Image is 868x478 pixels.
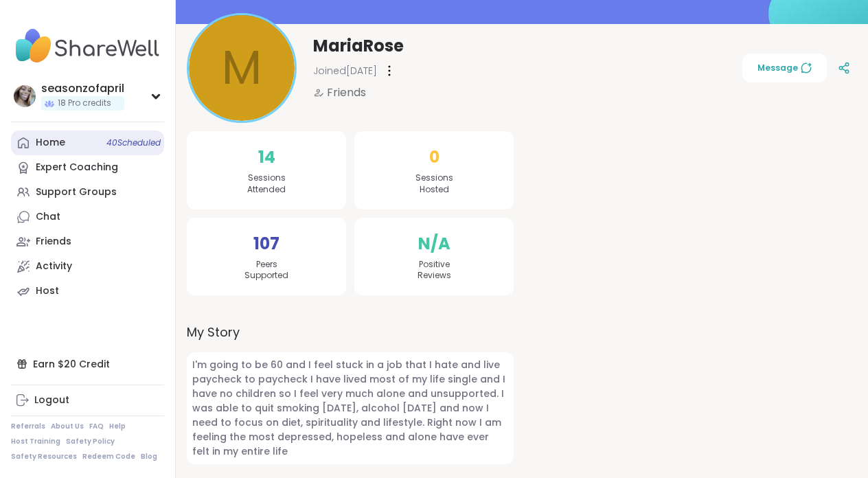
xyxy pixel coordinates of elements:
[11,130,164,155] a: Home40Scheduled
[36,284,59,298] div: Host
[11,452,77,462] a: Safety Resources
[58,98,111,109] span: 18 Pro credits
[253,231,279,256] span: 107
[109,422,126,431] a: Help
[141,452,157,462] a: Blog
[89,422,104,431] a: FAQ
[187,323,514,341] label: My Story
[11,205,164,229] a: Chat
[11,437,60,446] a: Host Training
[36,136,65,150] div: Home
[36,260,72,273] div: Activity
[14,85,36,107] img: seasonzofapril
[36,185,117,199] div: Support Groups
[106,137,161,148] span: 40 Scheduled
[34,394,69,407] div: Logout
[11,352,164,376] div: Earn $20 Credit
[247,172,286,196] span: Sessions Attended
[11,388,164,413] a: Logout
[313,35,404,57] span: MariaRose
[244,259,288,282] span: Peers Supported
[11,155,164,180] a: Expert Coaching
[415,172,453,196] span: Sessions Hosted
[11,422,45,431] a: Referrals
[11,279,164,304] a: Host
[11,180,164,205] a: Support Groups
[757,62,812,74] span: Message
[313,64,377,78] span: Joined [DATE]
[66,437,115,446] a: Safety Policy
[11,229,164,254] a: Friends
[36,161,118,174] div: Expert Coaching
[418,231,450,256] span: N/A
[41,81,124,96] div: seasonzofapril
[36,235,71,249] div: Friends
[187,352,514,464] span: I'm going to be 60 and I feel stuck in a job that I hate and live paycheck to paycheck I have liv...
[51,422,84,431] a: About Us
[11,254,164,279] a: Activity
[418,259,451,282] span: Positive Reviews
[258,145,275,170] span: 14
[327,84,366,101] span: Friends
[222,33,262,103] span: M
[742,54,827,82] button: Message
[82,452,135,462] a: Redeem Code
[11,22,164,70] img: ShareWell Nav Logo
[36,210,60,224] div: Chat
[429,145,439,170] span: 0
